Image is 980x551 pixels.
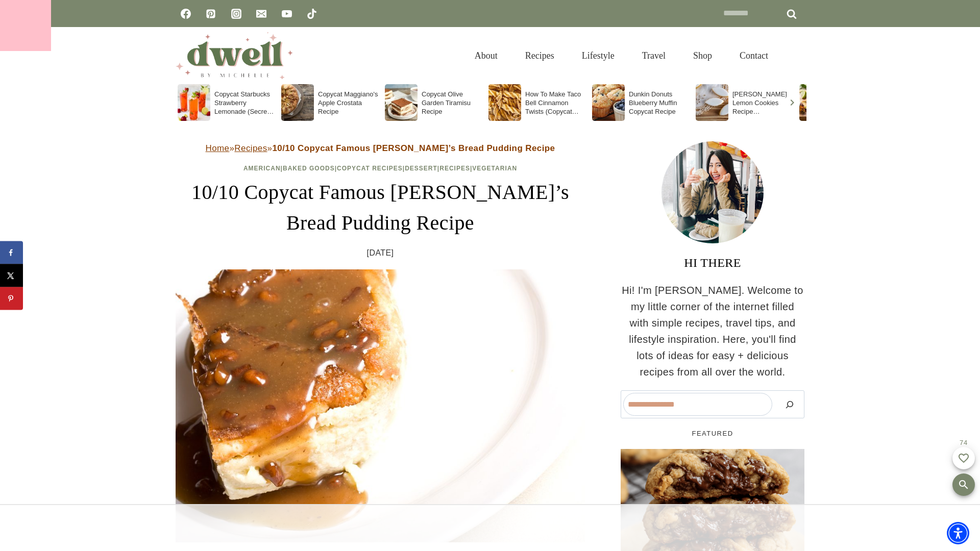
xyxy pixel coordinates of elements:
img: DWELL by michelle [176,32,293,79]
a: Contact [726,39,782,72]
a: Copycat Recipes [337,165,403,172]
img: a slice of bread pudding poured with praline sauce [176,269,585,542]
a: TikTok [302,4,322,24]
a: Vegetarian [472,165,517,172]
a: Pinterest [201,4,221,24]
nav: Primary Navigation [461,39,782,72]
a: About [461,39,511,72]
a: Baked Goods [283,165,335,172]
a: Dessert [405,165,437,172]
h5: FEATURED [621,429,804,439]
a: Shop [679,39,726,72]
a: YouTube [277,4,297,24]
p: Hi! I'm [PERSON_NAME]. Welcome to my little corner of the internet filled with simple recipes, tr... [621,282,804,380]
h1: 10/10 Copycat Famous [PERSON_NAME]’s Bread Pudding Recipe [176,177,585,238]
a: Home [206,143,230,153]
span: | | | | | [243,165,517,172]
a: Lifestyle [568,39,628,72]
time: [DATE] [367,246,394,260]
a: Travel [628,39,679,72]
a: Recipes [234,143,267,153]
span: » » [206,143,555,153]
a: American [243,165,281,172]
a: Email [251,4,272,24]
a: Recipes [511,39,568,72]
strong: 10/10 Copycat Famous [PERSON_NAME]’s Bread Pudding Recipe [272,143,555,153]
h3: HI THERE [621,254,804,272]
a: Recipes [439,165,470,172]
div: Accessibility Menu [947,522,969,544]
a: Facebook [176,4,196,24]
a: Instagram [226,4,247,24]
